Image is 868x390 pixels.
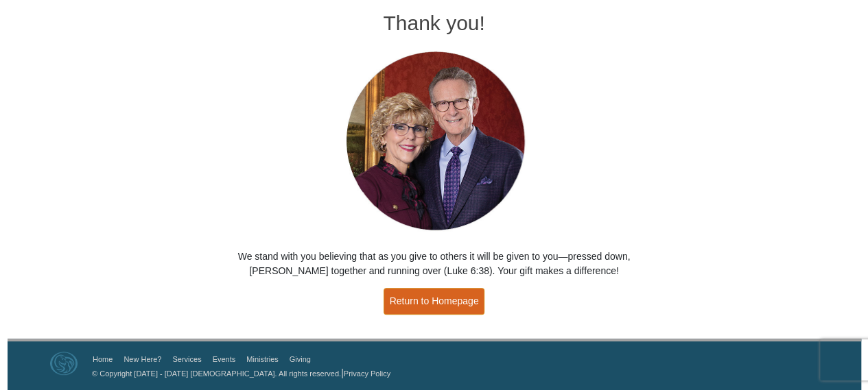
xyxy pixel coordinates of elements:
p: We stand with you believing that as you give to others it will be given to you—pressed down, [PER... [224,249,644,278]
a: Giving [290,355,311,363]
a: © Copyright [DATE] - [DATE] [DEMOGRAPHIC_DATA]. All rights reserved. [92,369,341,378]
img: Eagle Mountain International Church [50,352,78,375]
a: Privacy Policy [344,369,390,378]
a: Events [213,355,236,363]
p: | [87,366,390,380]
a: Ministries [246,355,278,363]
a: New Here? [124,355,161,363]
h1: Thank you! [224,12,644,34]
a: Return to Homepage [384,288,485,315]
a: Home [93,355,113,363]
a: Services [172,355,201,363]
img: Pastors George and Terri Pearsons [333,47,535,236]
